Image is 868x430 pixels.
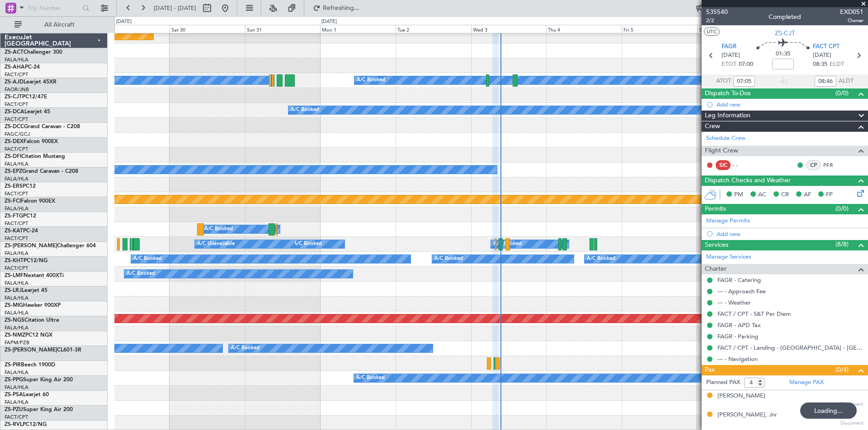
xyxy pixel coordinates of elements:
a: FALA/HLA [5,310,28,316]
a: FALA/HLA [5,176,28,182]
div: A/C Booked [293,237,322,251]
span: FAGR [722,42,736,51]
div: Add new [717,230,863,238]
span: FP [826,190,833,199]
span: ZS-PPG [5,377,23,383]
a: FALA/HLA [5,161,28,167]
a: FAGC/GCJ [5,131,30,138]
span: 07:00 [739,60,753,69]
span: ZS-LMF [5,273,24,278]
span: ZS-DCA [5,109,24,115]
div: CP [806,160,821,170]
div: [PERSON_NAME] [717,392,765,401]
div: Fri 29 [94,25,170,33]
a: FACT/CPT [5,235,28,242]
span: ZS-ACT [5,50,24,55]
input: --:-- [815,76,836,87]
span: ZS-KAT [5,228,23,234]
span: 2/2 [706,17,728,24]
a: FALA/HLA [5,56,28,63]
a: ZS-[PERSON_NAME]Challenger 604 [5,243,96,249]
a: ZS-EPZGrand Caravan - C208 [5,169,78,174]
div: A/C Booked [587,252,615,266]
span: FACT CPT [813,42,840,51]
div: A/C Booked [434,252,463,266]
span: Charter [705,264,726,274]
span: Flight Crew [705,146,738,156]
a: FAGR - Catering [717,276,761,284]
a: ZS-PZUSuper King Air 200 [5,407,73,412]
span: ZS-ERS [5,184,23,189]
div: Sun 31 [245,25,321,33]
span: 01:35 [776,50,790,59]
span: [DATE] - [DATE] [154,4,196,12]
span: Services [705,240,728,250]
div: A/C Booked [204,222,233,236]
a: FACT/CPT [5,220,28,227]
span: Dispatch Checks and Weather [705,176,791,186]
span: Crew [705,121,720,132]
div: Mon 1 [320,25,396,33]
a: FACT / CPT - Landing - [GEOGRAPHIC_DATA] - [GEOGRAPHIC_DATA] International FACT / CPT [717,344,863,351]
a: --- - Navigation [717,355,758,363]
a: Manage Permits [706,217,750,226]
span: Pax [705,365,715,375]
a: FAGR - APD Tax [717,321,761,329]
a: FALA/HLA [5,205,28,212]
a: ZS-[PERSON_NAME]CL601-3R [5,347,81,353]
a: ZS-AJDLearjet 45XR [5,79,57,85]
span: Dispatch To-Dos [705,88,750,99]
div: Loading... [800,402,857,419]
div: Fri 5 [622,25,697,33]
a: FACT/CPT [5,71,28,78]
span: All Aircraft [24,22,95,28]
div: SIC [716,160,731,170]
a: FAGR - Parking [717,333,758,340]
a: ZS-AHAPC-24 [5,65,40,70]
input: Trip Number [28,1,80,15]
span: PM [734,190,743,199]
span: ZS-RVL [5,422,23,427]
span: ZS-NMZ [5,333,25,338]
span: ZS-FTG [5,213,23,219]
a: FAOR/JNB [5,86,29,93]
div: A/C Booked [133,252,162,266]
div: Completed [769,12,801,22]
a: FACT/CPT [5,146,28,153]
button: Refreshing... [309,1,363,15]
span: (0/4) [835,365,849,375]
a: FALA/HLA [5,280,28,287]
a: ZS-DEXFalcon 900EX [5,139,58,144]
span: ZS-DFI [5,154,21,159]
a: ZS-LMFNextant 400XTi [5,273,64,278]
a: ZS-PSALearjet 60 [5,392,49,398]
span: 08:35 [813,60,827,69]
button: UTC [704,28,720,36]
span: ZS-KHT [5,258,24,264]
button: All Aircraft [10,18,98,32]
span: ZS-DEX [5,139,24,144]
div: [DATE] [116,18,132,26]
a: ZS-KHTPC12/NG [5,258,47,264]
a: FACT / CPT - S&T Per Diem [717,310,791,318]
a: Manage Services [706,253,751,262]
span: (8/8) [835,240,849,249]
a: FACT/CPT [5,101,28,108]
a: FALA/HLA [5,399,28,406]
div: A/C Unavailable [197,237,235,251]
span: ZS-LRJ [5,288,22,293]
a: FACT/CPT [5,414,28,421]
a: ZS-PIRBeech 1900D [5,362,55,368]
span: EXD051 [840,7,863,17]
span: ZS-FCI [5,199,21,204]
a: ZS-FCIFalcon 900EX [5,199,55,204]
a: ZS-RVLPC12/NG [5,422,47,427]
div: Sat 30 [170,25,245,33]
input: --:-- [733,76,755,87]
span: (0/0) [835,88,849,98]
a: ZS-FTGPC12 [5,213,36,219]
span: (0/0) [835,204,849,213]
div: [PERSON_NAME], Jnr [717,411,777,420]
a: FAPM/PZB [5,339,29,346]
a: ZS-DCCGrand Caravan - C208 [5,124,80,129]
